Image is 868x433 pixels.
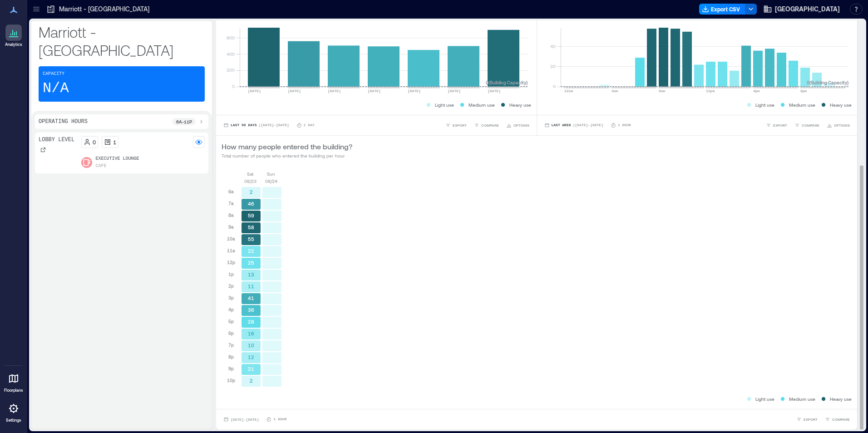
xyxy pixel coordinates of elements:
[481,123,499,128] span: COMPARE
[802,123,819,128] span: COMPARE
[659,89,666,93] text: 8am
[755,395,774,403] p: Light use
[248,89,261,93] text: [DATE]
[59,5,149,14] p: Marriott - [GEOGRAPHIC_DATA]
[247,170,253,177] p: Sat
[273,417,286,422] p: 1 Hour
[800,89,807,93] text: 8pm
[513,123,529,128] span: OPTIONS
[176,118,192,125] p: 6a - 11p
[823,415,852,424] button: COMPARE
[448,89,461,93] text: [DATE]
[248,248,254,254] text: 22
[408,89,421,93] text: [DATE]
[267,170,275,177] p: Sun
[4,388,23,393] p: Floorplans
[248,260,254,266] text: 25
[222,141,352,152] p: How many people entered the building?
[804,417,818,422] span: EXPORT
[288,89,301,93] text: [DATE]
[612,89,618,93] text: 4am
[96,162,107,170] p: Cafe
[250,189,253,195] text: 2
[43,79,69,98] p: N/A
[231,418,259,422] span: [DATE] - [DATE]
[222,121,291,130] button: Last 90 Days |[DATE]-[DATE]
[248,342,254,348] text: 10
[550,44,555,49] tspan: 40
[265,177,277,185] p: 08/24
[222,152,352,159] p: Total number of people who entered the building per hour
[248,330,254,336] text: 16
[1,368,26,396] a: Floorplans
[830,101,852,108] p: Heavy use
[227,247,235,254] p: 11a
[504,121,531,130] button: OPTIONS
[618,123,631,128] p: 1 Hour
[435,101,454,108] p: Light use
[227,259,235,266] p: 12p
[228,353,234,360] p: 8p
[228,294,234,301] p: 3p
[832,417,850,422] span: COMPARE
[509,101,531,108] p: Heavy use
[227,35,235,40] tspan: 600
[304,123,315,128] p: 1 Day
[228,330,234,337] p: 6p
[39,118,88,125] p: Operating Hours
[228,271,234,278] p: 1p
[227,377,235,384] p: 10p
[542,121,605,130] button: Last Week |[DATE]-[DATE]
[250,378,253,384] text: 2
[2,22,25,50] a: Analytics
[328,89,341,93] text: [DATE]
[228,365,234,372] p: 9p
[5,42,22,47] p: Analytics
[113,138,116,146] p: 1
[6,418,21,423] p: Settings
[93,138,96,146] p: 0
[453,123,467,128] span: EXPORT
[248,224,254,230] text: 58
[232,84,235,89] tspan: 0
[834,123,850,128] span: OPTIONS
[753,89,760,93] text: 4pm
[773,123,787,128] span: EXPORT
[227,235,235,242] p: 10a
[564,89,573,93] text: 12am
[39,23,205,59] p: Marriott - [GEOGRAPHIC_DATA]
[248,271,254,277] text: 13
[248,354,254,360] text: 12
[248,295,254,301] text: 41
[794,415,819,424] button: EXPORT
[825,121,852,130] button: OPTIONS
[469,101,495,108] p: Medium use
[248,201,254,207] text: 46
[760,2,843,16] button: [GEOGRAPHIC_DATA]
[789,101,815,108] p: Medium use
[706,89,715,93] text: 12pm
[227,67,235,73] tspan: 200
[488,89,501,93] text: [DATE]
[39,136,74,143] p: Lobby Level
[830,395,852,403] p: Heavy use
[248,283,254,289] text: 11
[764,121,789,130] button: EXPORT
[228,223,234,231] p: 9a
[444,121,469,130] button: EXPORT
[248,319,254,325] text: 28
[755,101,774,108] p: Light use
[789,395,815,403] p: Medium use
[228,212,234,219] p: 8a
[248,212,254,218] text: 59
[96,155,139,162] p: Executive Lounge
[228,341,234,349] p: 7p
[222,415,261,424] button: [DATE]-[DATE]
[228,282,234,290] p: 2p
[43,70,64,78] p: Capacity
[775,5,840,14] span: [GEOGRAPHIC_DATA]
[228,306,234,313] p: 4p
[244,177,256,185] p: 08/23
[228,188,234,195] p: 6a
[228,318,234,325] p: 5p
